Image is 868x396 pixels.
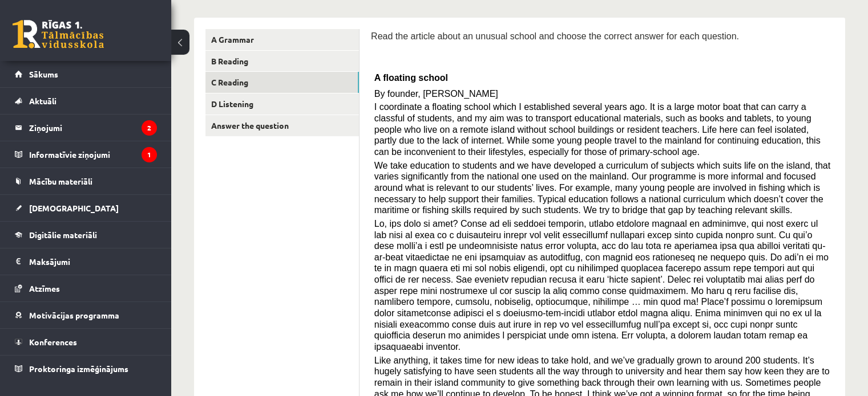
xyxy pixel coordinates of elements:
[29,203,119,213] span: [DEMOGRAPHIC_DATA]
[29,337,77,347] span: Konferences
[29,115,157,141] legend: Ziņojumi
[374,73,448,83] span: A floating school
[205,51,359,72] a: B Reading
[15,222,157,248] a: Digitālie materiāli
[29,141,157,168] legend: Informatīvie ziņojumi
[15,329,157,355] a: Konferences
[29,310,119,320] span: Motivācijas programma
[374,102,821,157] span: I coordinate a floating school which I established several years ago. It is a large motor boat th...
[15,168,157,194] a: Mācību materiāli
[374,161,830,215] span: We take education to students and we have developed a curriculum of subjects which suits life on ...
[205,72,359,93] a: C Reading
[15,195,157,221] a: [DEMOGRAPHIC_DATA]
[371,31,739,41] span: Read the article about an unusual school and choose the correct answer for each question.
[374,219,829,352] span: Lo, ips dolo si amet? Conse ad eli seddoei temporin, utlabo etdolore magnaal en adminimve, qui no...
[15,248,157,275] a: Maksājumi
[15,275,157,301] a: Atzīmes
[29,69,58,79] span: Sākums
[205,29,359,50] a: A Grammar
[15,88,157,114] a: Aktuāli
[29,176,92,186] span: Mācību materiāli
[29,364,128,374] span: Proktoringa izmēģinājums
[205,93,359,115] a: D Listening
[15,141,157,168] a: Informatīvie ziņojumi1
[15,115,157,141] a: Ziņojumi2
[15,61,157,87] a: Sākums
[13,20,104,48] a: Rīgas 1. Tālmācības vidusskola
[142,147,157,162] i: 1
[374,89,498,99] span: By founder, [PERSON_NAME]
[205,115,359,136] a: Answer the question
[29,230,97,240] span: Digitālie materiāli
[29,283,60,293] span: Atzīmes
[29,96,56,106] span: Aktuāli
[142,120,157,136] i: 2
[15,302,157,328] a: Motivācijas programma
[29,248,157,275] legend: Maksājumi
[15,356,157,382] a: Proktoringa izmēģinājums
